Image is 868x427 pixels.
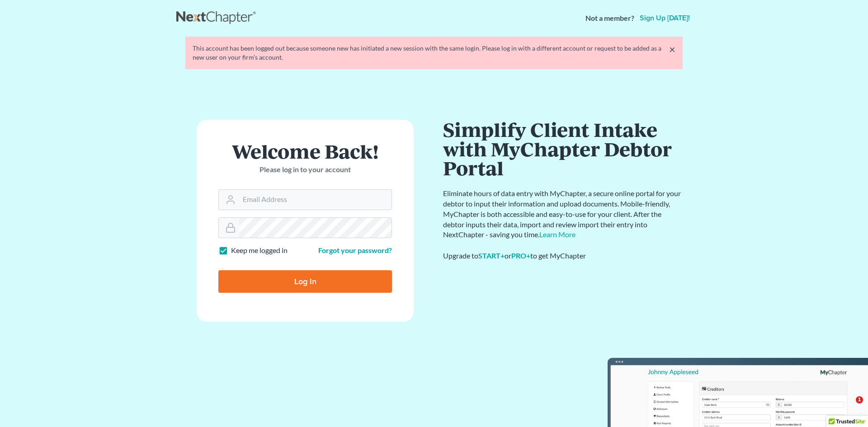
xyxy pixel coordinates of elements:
[669,44,675,55] a: ×
[638,14,692,22] a: Sign up [DATE]!
[443,120,683,178] h1: Simplify Client Intake with MyChapter Debtor Portal
[443,251,683,261] div: Upgrade to or to get MyChapter
[856,396,863,404] span: 1
[837,396,859,418] iframe: Intercom live chat
[539,230,576,239] a: Learn More
[478,251,505,260] a: START+
[318,246,392,254] a: Forgot your password?
[231,245,288,256] label: Keep me logged in
[218,164,392,175] p: Please log in to your account
[218,141,392,161] h1: Welcome Back!
[193,44,675,62] div: This account has been logged out because someone new has initiated a new session with the same lo...
[511,251,530,260] a: PRO+
[585,13,634,23] strong: Not a member?
[239,190,392,210] input: Email Address
[443,188,683,240] p: Eliminate hours of data entry with MyChapter, a secure online portal for your debtor to input the...
[218,270,392,293] input: Log In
